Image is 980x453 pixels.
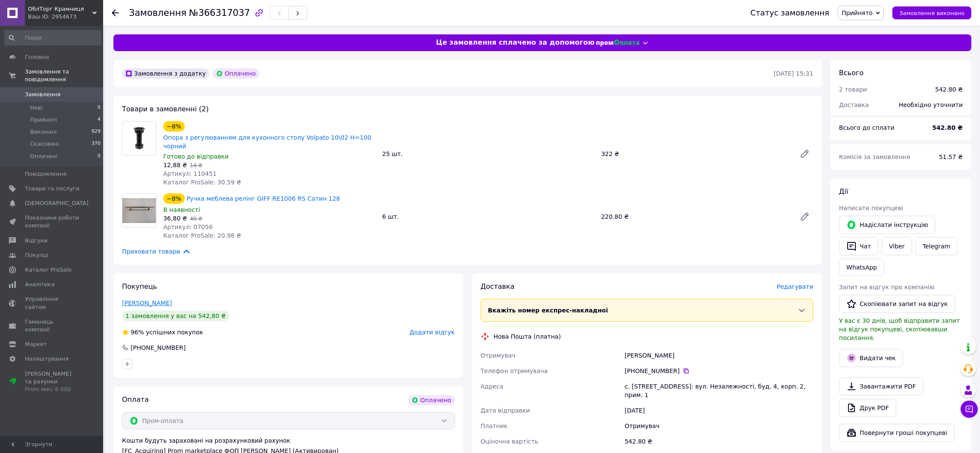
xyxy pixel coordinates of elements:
[623,434,815,449] div: 542.80 ₴
[163,153,229,160] span: Готово до відправки
[839,187,848,196] span: Дії
[163,223,213,230] span: Артикул: 07056
[436,38,595,48] span: Це замовлення сплачено за допомогою
[839,349,903,367] button: Видати чек
[122,247,191,256] span: Приховати товари
[129,8,186,18] span: Замовлення
[625,367,813,375] div: [PHONE_NUMBER]
[774,70,813,77] time: [DATE] 15:31
[122,198,156,223] img: Ручка меблева релінг GIFF RE1006 RS Сатин 128
[28,5,92,13] span: ОблТорг Крамниця
[598,148,793,160] div: 322 ₴
[122,282,157,291] span: Покупець
[30,153,57,160] span: Оплачені
[839,205,903,211] span: Написати покупцеві
[25,170,67,178] span: Повідомлення
[481,422,508,429] span: Платник
[122,68,209,79] div: Замовлення з додатку
[98,116,101,124] span: 4
[163,162,187,168] span: 12,88 ₴
[122,300,172,306] a: [PERSON_NAME]
[25,185,79,193] span: Товари та послуги
[379,148,598,160] div: 25 шт.
[916,237,958,255] a: Telegram
[163,206,200,213] span: В наявності
[25,237,47,245] span: Відгуки
[25,295,79,311] span: Управління сайтом
[25,214,79,230] span: Показники роботи компанії
[190,216,202,222] span: 40 ₴
[839,377,923,395] a: Завантажити PDF
[122,311,229,321] div: 1 замовлення у вас на 542,80 ₴
[777,283,813,290] span: Редагувати
[92,128,101,136] span: 929
[28,13,103,21] div: Ваш ID: 2954673
[623,418,815,434] div: Отримувач
[481,282,515,291] span: Доставка
[92,140,101,148] span: 370
[839,237,878,255] button: Чат
[25,340,47,348] span: Маркет
[751,9,830,17] div: Статус замовлення
[122,105,209,113] span: Товари в замовленні (2)
[189,8,250,18] span: №366317037
[163,170,217,177] span: Артикул: 110451
[163,134,371,150] a: Опора з регулюванням для кухонного столу Volpato 10\02 Н=100 чорний
[839,101,869,108] span: Доставка
[25,251,48,259] span: Покупці
[481,352,516,359] span: Отримувач
[163,193,185,204] div: −8%
[25,318,79,334] span: Гаманець компанії
[30,128,57,136] span: Виконані
[623,348,815,363] div: [PERSON_NAME]
[623,403,815,418] div: [DATE]
[939,153,963,160] span: 51.57 ₴
[839,317,960,341] span: У вас є 30 днів, щоб відправити запит на відгук покупцеві, скопіювавши посилання.
[30,116,57,124] span: Прийняті
[25,355,69,363] span: Налаштування
[163,215,187,222] span: 36,80 ₴
[839,69,864,77] span: Всього
[839,259,884,276] a: WhatsApp
[839,284,934,291] span: Запит на відгук про компанію
[481,407,530,414] span: Дата відправки
[409,329,455,336] span: Додати відгук
[796,145,813,162] a: Редагувати
[4,30,101,46] input: Пошук
[163,232,241,239] span: Каталог ProSale: 20.98 ₴
[892,6,971,19] button: Замовлення виконано
[839,399,896,417] a: Друк PDF
[481,367,548,374] span: Телефон отримувача
[25,386,79,393] div: Prom мікс 6 000
[186,195,340,202] a: Ручка меблева релінг GIFF RE1006 RS Сатин 128
[839,424,955,442] button: Повернути гроші покупцеві
[163,179,241,186] span: Каталог ProSale: 30.59 ₴
[839,295,955,313] button: Скопіювати запит на відгук
[379,211,598,223] div: 6 шт.
[25,266,71,274] span: Каталог ProSale
[25,53,49,61] span: Головна
[213,68,259,79] div: Оплачено
[935,85,963,94] div: 542.80 ₴
[488,307,608,314] span: Вкажіть номер експрес-накладної
[25,199,89,207] span: [DEMOGRAPHIC_DATA]
[839,124,895,131] span: Всього до сплати
[839,86,867,93] span: 2 товари
[131,329,144,336] span: 96%
[163,121,185,132] div: −8%
[112,9,119,17] div: Повернутися назад
[598,211,793,223] div: 220.80 ₴
[98,153,101,160] span: 0
[899,10,965,16] span: Замовлення виконано
[30,140,59,148] span: Скасовані
[842,9,873,16] span: Прийнято
[122,328,203,337] div: успішних покупок
[481,383,504,390] span: Адреса
[961,401,978,418] button: Чат з покупцем
[25,68,103,83] span: Замовлення та повідомлення
[623,379,815,403] div: с. [STREET_ADDRESS]: вул. Незалежності, буд. 4, корп. 2, прим. 1
[190,162,202,168] span: 14 ₴
[882,237,912,255] a: Viber
[130,343,186,352] div: [PHONE_NUMBER]
[492,332,563,341] div: Нова Пошта (платна)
